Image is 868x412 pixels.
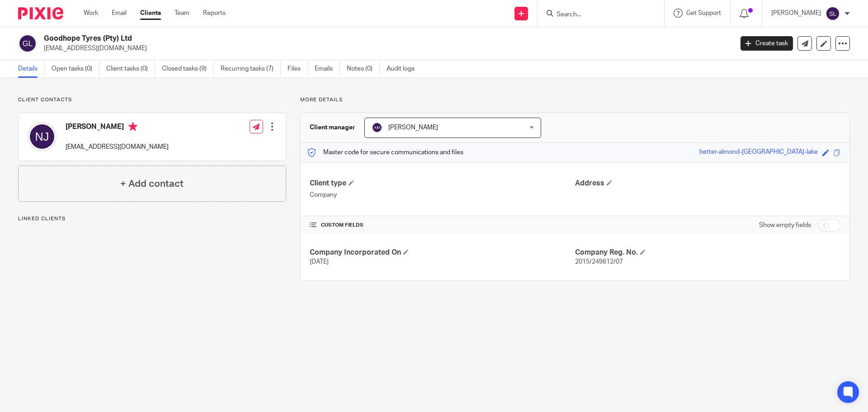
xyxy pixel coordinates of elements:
input: Search [556,11,637,19]
img: svg%3E [826,6,840,21]
img: svg%3E [372,122,382,133]
a: Audit logs [387,60,421,78]
a: Clients [140,9,161,18]
a: Open tasks (0) [52,60,99,78]
a: Email [112,9,127,18]
a: Emails [315,60,340,78]
p: Company [310,190,575,199]
h4: Address [575,179,840,188]
span: [PERSON_NAME] [388,124,438,131]
img: Pixie [18,7,63,19]
a: Work [84,9,98,18]
p: [EMAIL_ADDRESS][DOMAIN_NAME] [44,44,727,53]
h4: Company Reg. No. [575,248,840,257]
a: Details [18,60,45,78]
h4: [PERSON_NAME] [66,122,169,133]
p: More details [300,96,850,104]
a: Closed tasks (9) [162,60,214,78]
h4: + Add contact [120,177,184,191]
div: better-almond-[GEOGRAPHIC_DATA]-lake [699,147,818,158]
p: [PERSON_NAME] [771,9,821,18]
img: svg%3E [18,34,37,53]
span: [DATE] [310,259,329,265]
h4: Company Incorporated On [310,248,575,257]
label: Show empty fields [759,221,811,230]
h2: Goodhope Tyres (Pty) Ltd [44,34,590,43]
a: Create task [741,36,793,51]
a: Recurring tasks (7) [221,60,281,78]
p: Master code for secure communications and files [307,148,463,157]
h4: Client type [310,179,575,188]
h3: Client manager [310,123,355,132]
p: Client contacts [18,96,286,104]
h4: CUSTOM FIELDS [310,222,575,229]
a: Reports [203,9,226,18]
a: Client tasks (0) [106,60,155,78]
a: Files [288,60,308,78]
a: Notes (0) [347,60,380,78]
i: Primary [128,122,137,131]
p: [EMAIL_ADDRESS][DOMAIN_NAME] [66,142,169,152]
p: Linked clients [18,215,286,223]
span: 2015/249612/07 [575,259,623,265]
img: svg%3E [28,122,57,151]
span: Get Support [686,10,721,16]
a: Team [175,9,189,18]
